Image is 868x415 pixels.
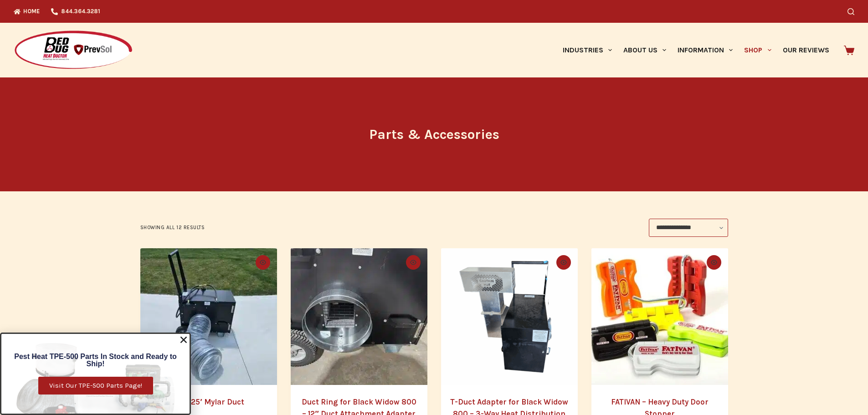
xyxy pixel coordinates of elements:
h6: Pest Heat TPE-500 Parts In Stock and Ready to Ship! [6,353,185,368]
nav: Primary [557,23,835,77]
a: Close [179,335,188,344]
button: Quick view toggle [406,255,421,270]
a: Our Reviews [777,23,835,77]
a: Industries [557,23,617,77]
button: Quick view toggle [256,255,270,270]
button: Quick view toggle [707,255,721,270]
h1: Parts & Accessories [263,124,605,145]
picture: 20250617_135624 [140,248,277,385]
button: Quick view toggle [556,255,571,270]
a: Duct Ring for Black Widow 800 – 12" Duct Attachment Adapter [291,248,427,385]
a: Shop [739,23,777,77]
a: Visit Our TPE-500 Parts Page! [38,377,153,395]
button: Search [847,8,854,15]
a: 12” x 25′ Mylar Duct [173,397,244,406]
p: Showing all 12 results [140,224,205,232]
a: 12” x 25' Mylar Duct [140,248,277,385]
a: About Us [617,23,672,77]
span: Visit Our TPE-500 Parts Page! [49,382,142,389]
a: T-Duct Adapter for Black Widow 800 – 3-Way Heat Distribution [441,248,578,385]
picture: SIX_SR._COLORS_1024x1024 [591,248,728,385]
img: FATIVAN - Heavy Duty Door Stopper [591,248,728,385]
img: Mylar ducting attached to the Black Widow 800 Propane Heater using the duct ring [140,248,277,385]
a: Information [672,23,739,77]
img: Prevsol/Bed Bug Heat Doctor [14,30,133,71]
select: Shop order [649,219,728,237]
